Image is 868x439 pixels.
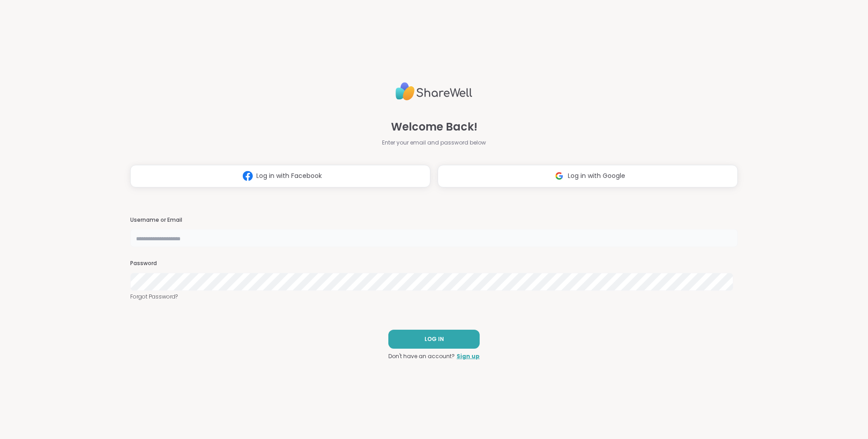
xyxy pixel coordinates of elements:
[382,139,486,147] span: Enter your email and password below
[239,168,256,184] img: ShareWell Logomark
[438,165,738,187] button: Log in with Google
[425,335,444,343] span: LOG IN
[568,171,625,181] span: Log in with Google
[391,119,477,135] span: Welcome Back!
[457,352,480,360] a: Sign up
[130,293,738,301] a: Forgot Password?
[388,352,455,360] span: Don't have an account?
[130,216,738,224] h3: Username or Email
[130,165,430,187] button: Log in with Facebook
[256,171,322,181] span: Log in with Facebook
[396,79,472,104] img: ShareWell Logo
[130,260,738,267] h3: Password
[388,330,480,349] button: LOG IN
[551,168,568,184] img: ShareWell Logomark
